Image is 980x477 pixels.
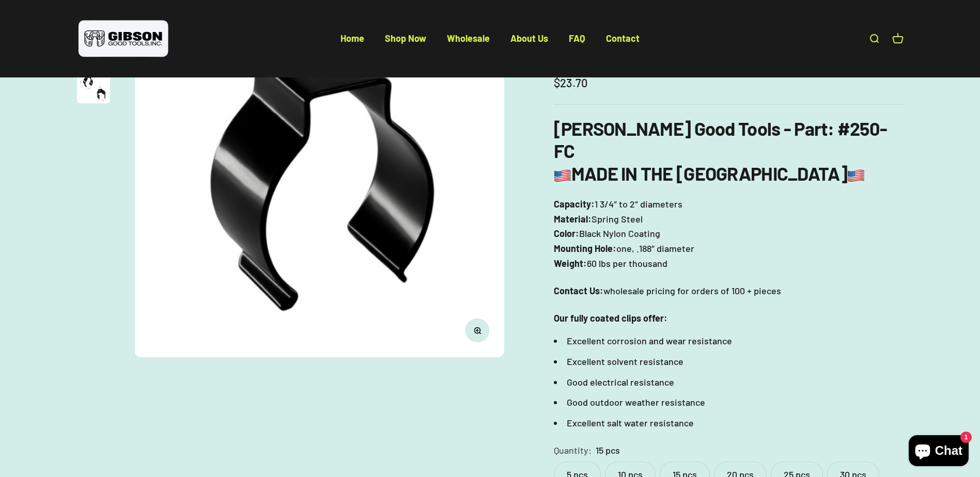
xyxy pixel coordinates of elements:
[587,256,667,271] span: 60 lbs per thousand
[554,312,667,324] strong: Our fully coated clips offer:
[77,73,110,106] button: Go to item 3
[554,74,587,92] sale-price: $23.70
[579,226,660,241] span: Black Nylon Coating
[567,335,732,346] span: Excellent corrosion and wear resistance
[567,396,705,408] span: Good outdoor weather resistance
[592,212,643,227] span: Spring Steel
[567,356,683,367] span: Excellent solvent resistance
[554,198,595,210] b: Capacity:
[554,283,904,298] p: wholesale pricing for orders of 100 + pieces
[554,243,616,254] b: Mounting Hole:
[554,443,592,458] legend: Quantity:
[77,73,110,103] img: close up of a spring steel gripper clip, tool clip, durable, secure holding, Excellent corrosion ...
[554,117,888,162] b: [PERSON_NAME] Good Tools - Part: #250-FC
[385,33,426,44] a: Shop Now
[596,443,620,458] variant-option-value: 15 pcs
[554,213,592,225] b: Material:
[567,417,694,428] span: Excellent salt water resistance
[554,285,603,296] strong: Contact Us:
[595,197,682,212] span: 1 3/4″ to 2″ diameters
[554,197,904,271] p: one, .188″ diameter
[554,228,579,239] b: Color:
[569,33,585,44] a: FAQ
[906,435,972,469] inbox-online-store-chat: Shopify online store chat
[567,376,674,388] span: Good electrical resistance
[554,258,587,269] b: Weight:
[554,162,865,184] b: MADE IN THE [GEOGRAPHIC_DATA]
[510,33,548,44] a: About Us
[447,33,490,44] a: Wholesale
[340,33,364,44] a: Home
[606,33,640,44] a: Contact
